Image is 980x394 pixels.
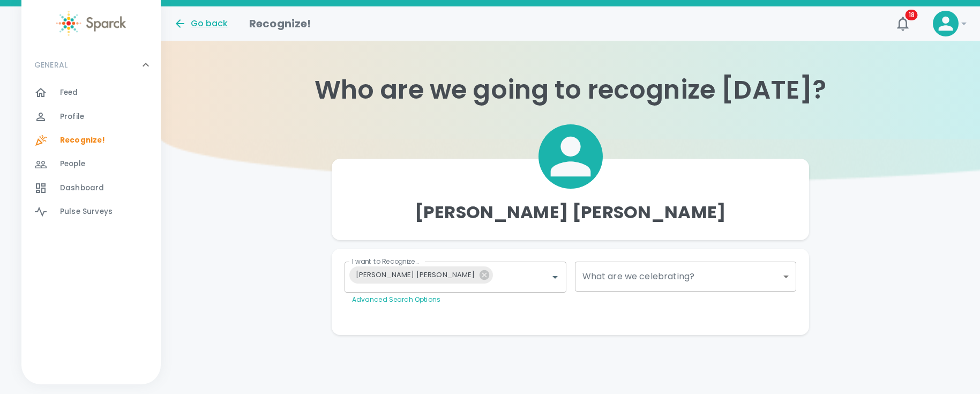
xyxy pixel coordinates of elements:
[60,111,84,122] span: Profile
[21,11,161,36] a: Sparck logo
[21,81,161,228] div: GENERAL
[890,11,916,36] button: 18
[21,105,161,129] a: Profile
[415,202,726,223] h4: [PERSON_NAME] [PERSON_NAME]
[21,129,161,152] a: Recognize!
[21,81,161,105] a: Feed
[60,87,78,98] span: Feed
[174,17,228,30] button: Go back
[249,15,311,32] h1: Recognize!
[548,270,563,285] button: Open
[161,75,980,105] h1: Who are we going to recognize [DATE]?
[21,176,161,200] a: Dashboard
[349,266,493,284] div: [PERSON_NAME] [PERSON_NAME]
[60,183,104,194] span: Dashboard
[34,60,68,70] p: GENERAL
[349,269,482,281] span: [PERSON_NAME] [PERSON_NAME]
[352,295,440,304] a: Advanced Search Options
[60,159,85,169] span: People
[21,152,161,176] a: People
[352,257,419,266] label: I want to Recognize...
[60,206,113,217] span: Pulse Surveys
[21,49,161,81] div: GENERAL
[60,135,106,146] span: Recognize!
[56,11,126,36] img: Sparck logo
[21,200,161,224] a: Pulse Surveys
[906,10,918,20] span: 18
